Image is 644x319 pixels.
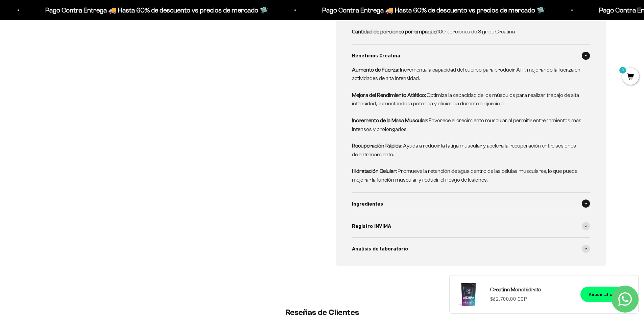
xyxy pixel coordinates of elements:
h2: Reseñas de Clientes [125,307,520,318]
p: : Favorece el crecimiento muscular al permitir entrenamientos más intensos y prolongados. [352,116,582,133]
span: Registro INVIMA [352,222,391,231]
summary: Ingredientes [352,193,590,215]
summary: Registro INVIMA [352,215,590,237]
p: 100 porciones de 3 gr de Creatina [352,27,582,36]
strong: Cantidad de porciones por empaque: [352,29,437,34]
div: Más información sobre los ingredientes [8,32,140,44]
strong: Mejora del Rendimiento Atlético [352,92,425,98]
div: Añadir al carrito [589,291,625,298]
summary: Beneficios Creatina [352,45,590,67]
div: Un video del producto [8,73,140,84]
div: Un mejor precio [8,86,140,98]
a: 0 [622,73,639,81]
p: : Promueve la retención de agua dentro de las células musculares, lo que puede mejorar la función... [352,167,582,184]
strong: Aumento de Fuerza [352,67,398,73]
sale-price: $62.700,00 COP [490,295,527,303]
strong: Hidratación Celular [352,168,396,174]
div: Una promoción especial [8,59,140,71]
strong: Incremento de la Masa Muscular [352,117,427,123]
p: Pago Contra Entrega 🚚 Hasta 60% de descuento vs precios de mercado 🛸 [40,5,263,16]
a: Creatina Monohidrato [490,285,572,294]
span: Beneficios Creatina [352,51,400,60]
span: Enviar [111,101,139,113]
img: Creatina Monohidrato [455,281,482,308]
button: Añadir al carrito [580,287,633,302]
p: ¿Qué te haría sentir más seguro de comprar este producto? [8,11,140,26]
p: : Ayuda a reducir la fatiga muscular y acelera la recuperación entre sesiones de entrenamiento. [352,141,582,159]
mark: 0 [619,66,627,74]
p: : Incrementa la capacidad del cuerpo para producir ATP, mejorando la fuerza en actividades de alt... [352,65,582,83]
p: Pago Contra Entrega 🚚 Hasta 60% de descuento vs precios de mercado 🛸 [317,5,540,16]
summary: Análisis de laboratorio [352,238,590,260]
strong: Recuperación Rápida [352,143,401,149]
span: Ingredientes [352,200,383,208]
span: Análisis de laboratorio [352,244,408,253]
p: : Optimiza la capacidad de los músculos para realizar trabajo de alta intensidad, aumentando la p... [352,91,582,108]
div: Reseñas de otros clientes [8,46,140,57]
